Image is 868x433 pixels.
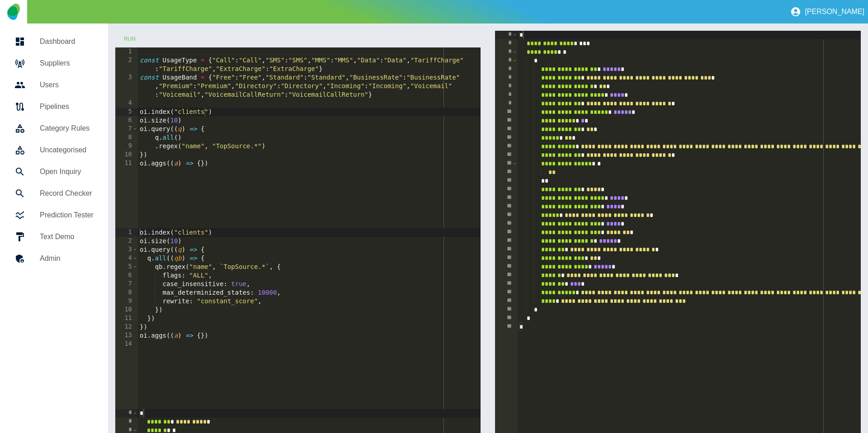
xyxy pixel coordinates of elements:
[512,56,517,65] span: Toggle code folding, rows 4 through 33
[115,237,138,245] div: 2
[115,31,144,47] button: Run
[40,210,94,221] h5: Prediction Tester
[40,80,94,90] h5: Users
[115,297,138,306] div: 9
[40,188,94,199] h5: Record Checker
[132,254,137,263] span: Toggle code folding, rows 4 through 11
[7,4,19,20] img: Logo
[115,159,138,168] div: 11
[7,74,101,96] a: Users
[7,183,101,204] a: Record Checker
[115,108,138,116] div: 5
[40,123,94,134] h5: Category Rules
[115,73,138,99] div: 3
[115,340,138,348] div: 14
[40,101,94,112] h5: Pipelines
[115,254,138,263] div: 4
[7,52,101,74] a: Suppliers
[115,288,138,297] div: 8
[115,99,138,108] div: 4
[7,226,101,248] a: Text Demo
[115,323,138,331] div: 12
[7,139,101,161] a: Uncategorised
[115,125,138,133] div: 7
[115,56,138,73] div: 2
[7,161,101,183] a: Open Inquiry
[787,3,868,21] button: [PERSON_NAME]
[115,133,138,142] div: 8
[115,271,138,280] div: 6
[115,314,138,323] div: 11
[7,96,101,118] a: Pipelines
[115,47,138,56] div: 1
[115,331,138,340] div: 13
[40,231,94,242] h5: Text Demo
[132,409,137,418] span: Toggle code folding, rows 1 through 30
[132,125,137,133] span: Toggle code folding, rows 7 through 10
[115,142,138,151] div: 9
[115,116,138,125] div: 6
[7,118,101,139] a: Category Rules
[115,263,138,271] div: 5
[805,8,864,16] p: [PERSON_NAME]
[7,31,101,52] a: Dashboard
[40,36,94,47] h5: Dashboard
[7,204,101,226] a: Prediction Tester
[115,151,138,159] div: 10
[115,245,138,254] div: 3
[132,245,137,254] span: Toggle code folding, rows 3 through 12
[40,166,94,177] h5: Open Inquiry
[132,263,137,271] span: Toggle code folding, rows 5 through 10
[7,248,101,269] a: Admin
[512,31,517,39] span: Toggle code folding, rows 1 through 35
[512,160,517,168] span: Toggle code folding, rows 16 through 18
[512,48,517,56] span: Toggle code folding, rows 3 through 34
[40,145,94,155] h5: Uncategorised
[40,58,94,69] h5: Suppliers
[115,306,138,314] div: 10
[40,253,94,264] h5: Admin
[115,228,138,237] div: 1
[115,280,138,288] div: 7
